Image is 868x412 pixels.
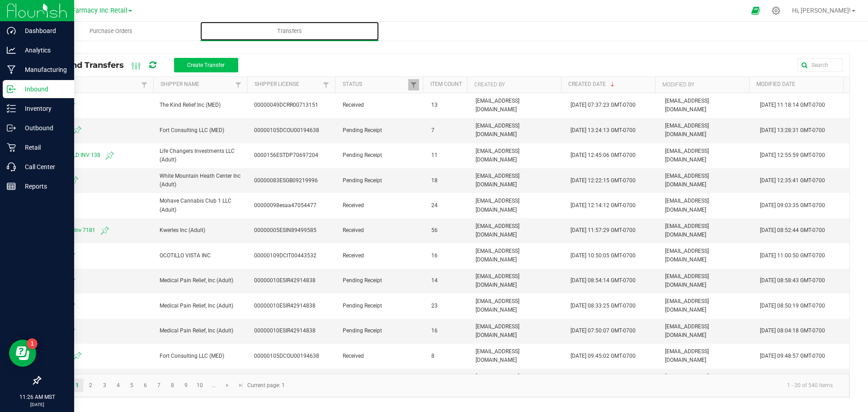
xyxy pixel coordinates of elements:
span: Kwerles Inc (Adult) [160,227,205,233]
a: Page 1 [71,379,84,392]
span: [EMAIL_ADDRESS][DOMAIN_NAME] [476,373,519,388]
p: [DATE] [4,401,70,408]
span: 2823 [46,200,149,211]
span: [DATE] 07:37:23 GMT-0700 [571,102,636,108]
span: [DATE] 08:52:44 GMT-0700 [760,227,825,233]
span: 8 [431,353,434,359]
span: [EMAIL_ADDRESS][DOMAIN_NAME] [665,223,709,238]
a: Filter [408,79,419,90]
input: Search [797,58,843,72]
a: StatusSortable [343,81,409,88]
span: 00000105DCOU00194638 [254,353,319,359]
span: Transfers [265,27,314,35]
p: Retail [16,142,70,153]
span: Pending Receipt [343,302,420,310]
span: [DATE] 13:24:13 GMT-0700 [571,127,636,133]
span: 00000105DCOU00194638 [254,127,319,133]
p: Manufacturing [16,64,70,75]
span: Pending Receipt [343,276,420,285]
span: [DATE] 11:18:14 GMT-0700 [760,102,825,108]
span: [EMAIL_ADDRESS][DOMAIN_NAME] [665,123,709,137]
span: 00000010ESIR42914838 [254,327,316,334]
p: Outbound [16,123,70,133]
span: Received [343,226,420,235]
span: Life Changers Investments LLC (Adult) [160,148,235,163]
div: Manage settings [770,6,782,15]
span: 268956 [46,175,149,186]
span: [DATE] 12:14:12 GMT-0700 [571,202,636,208]
span: 1062789 [46,350,149,361]
a: Purchase Orders [22,22,200,41]
a: Page 5 [125,379,138,392]
span: [EMAIL_ADDRESS][DOMAIN_NAME] [665,373,709,388]
span: Open Ecommerce Menu [745,2,766,19]
span: [DATE] 11:00:50 GMT-0700 [760,252,825,259]
span: [EMAIL_ADDRESS][DOMAIN_NAME] [476,298,519,313]
span: [EMAIL_ADDRESS][DOMAIN_NAME] [476,323,519,338]
span: Pending Receipt [343,151,420,160]
span: [EMAIL_ADDRESS][DOMAIN_NAME] [476,273,519,288]
iframe: Resource center unread badge [27,338,38,349]
a: Page 11 [207,379,220,392]
span: 18574 [46,300,149,311]
span: Pending Receipt [343,176,420,185]
span: [DATE] 12:35:41 GMT-0700 [760,177,825,184]
p: Inventory [16,103,70,114]
span: [DATE] 08:54:14 GMT-0700 [571,277,636,284]
div: Inbound Transfers [47,57,245,73]
span: Medical Pain Relief, Inc (Adult) [160,277,233,284]
span: Pending Receipt [343,126,420,135]
a: Page 4 [112,379,125,392]
span: [EMAIL_ADDRESS][DOMAIN_NAME] [665,298,709,313]
span: Medical Pain Relief, Inc (Adult) [160,303,233,309]
span: The Kind Relief Inc (MED) [160,102,221,108]
span: [DATE] 08:04:18 GMT-0700 [760,327,825,334]
span: 18573 [46,326,149,336]
span: Purchase Orders [77,27,145,35]
a: Page 9 [179,379,193,392]
span: [EMAIL_ADDRESS][DOMAIN_NAME] [665,323,709,338]
span: 13 [431,102,438,108]
span: [DATE] 07:50:07 GMT-0700 [571,327,636,334]
span: 11 [431,152,438,158]
a: Modified DateSortable [756,81,840,88]
span: Create Transfer [187,62,225,68]
span: 24 [431,202,438,208]
inline-svg: Inventory [7,104,16,113]
span: 00000049DCRR00713151 [254,102,318,108]
span: [DATE] 13:28:31 GMT-0700 [760,127,825,133]
a: Go to the last page [234,379,247,392]
span: [EMAIL_ADDRESS][DOMAIN_NAME] [476,173,519,188]
inline-svg: Outbound [7,123,16,133]
span: [EMAIL_ADDRESS][DOMAIN_NAME] [476,348,519,363]
span: [EMAIL_ADDRESS][DOMAIN_NAME] [476,198,519,213]
span: [DATE] 12:45:06 GMT-0700 [571,152,636,158]
span: [EMAIL_ADDRESS][DOMAIN_NAME] [665,173,709,188]
span: [DATE] 09:48:57 GMT-0700 [760,353,825,359]
span: 00000005ESIN89499585 [254,227,316,233]
span: Received [343,251,420,260]
span: 05011 [46,250,149,261]
span: 1066504 [46,125,149,136]
span: Sortable [609,81,616,88]
span: [EMAIL_ADDRESS][DOMAIN_NAME] [476,148,519,163]
span: [DATE] 09:45:02 GMT-0700 [571,353,636,359]
span: [EMAIL_ADDRESS][DOMAIN_NAME] [476,248,519,263]
span: 14 [431,277,438,284]
inline-svg: Analytics [7,46,16,55]
th: Created By [467,77,561,93]
span: [DATE] 08:58:43 GMT-0700 [760,277,825,284]
a: Shipper NameSortable [160,81,233,88]
span: [EMAIL_ADDRESS][DOMAIN_NAME] [665,248,709,263]
p: Dashboard [16,25,70,36]
span: 16 [431,252,438,259]
a: Page 2 [84,379,97,392]
span: Fort Consulting LLC (MED) [160,353,224,359]
inline-svg: Retail [7,143,16,152]
span: 00000010ESIR42914838 [254,277,316,284]
a: Page 6 [139,379,152,392]
span: Go to the next page [224,382,231,389]
span: CAVIAR GOLD INV 138 [46,150,149,161]
span: [EMAIL_ADDRESS][DOMAIN_NAME] [665,348,709,363]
